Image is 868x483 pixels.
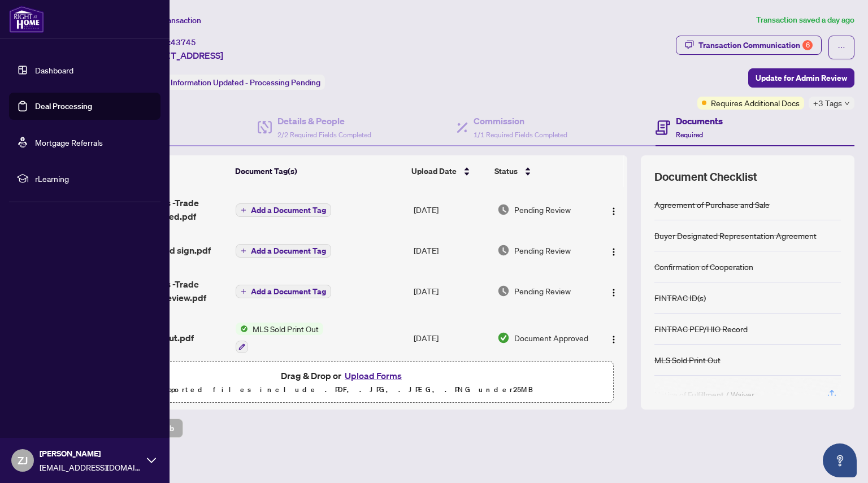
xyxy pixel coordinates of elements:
th: Upload Date [407,155,490,187]
span: Update for Admin Review [756,69,847,87]
button: Add a Document Tag [236,284,331,299]
h4: Details & People [277,114,371,128]
span: plus [241,207,246,213]
div: Confirmation of Cooperation [654,260,753,273]
span: [STREET_ADDRESS] [140,49,223,62]
span: [PERSON_NAME] [40,447,141,460]
img: Document Status [497,244,510,256]
button: Add a Document Tag [236,285,331,298]
a: Dashboard [35,65,73,75]
td: [DATE] [409,268,493,314]
div: Transaction Communication [698,36,813,54]
span: MLS Sold Print Out [248,323,323,335]
span: +3 Tags [813,97,842,110]
span: Drag & Drop orUpload FormsSupported files include .PDF, .JPG, .JPEG, .PNG under25MB [73,362,613,403]
td: [DATE] [409,187,493,232]
span: ellipsis [837,43,845,51]
h4: Commission [474,114,567,128]
button: Logo [605,329,623,347]
th: Status [490,155,594,187]
span: Status [494,165,518,177]
button: Upload Forms [341,368,405,383]
a: Deal Processing [35,101,92,111]
button: Status IconMLS Sold Print Out [236,323,323,353]
th: Document Tag(s) [231,155,407,187]
td: [DATE] [409,314,493,362]
img: Status Icon [236,323,248,335]
span: plus [241,289,246,294]
p: Supported files include .PDF, .JPG, .JPEG, .PNG under 25 MB [80,383,606,397]
div: MLS Sold Print Out [654,354,721,366]
span: rLearning [35,172,153,185]
button: Add a Document Tag [236,244,331,258]
span: Add a Document Tag [251,206,326,214]
button: Logo [605,241,623,259]
img: Logo [609,207,618,216]
span: Requires Additional Docs [711,97,800,109]
button: Transaction Communication6 [676,36,822,55]
span: View Transaction [141,15,201,25]
button: Add a Document Tag [236,243,331,258]
span: Required [676,130,703,139]
img: Document Status [497,285,510,297]
img: Document Status [497,332,510,344]
span: 1/1 Required Fields Completed [474,130,567,139]
div: FINTRAC ID(s) [654,291,706,304]
img: Logo [609,247,618,256]
span: Upload Date [411,165,457,177]
span: ZJ [18,452,28,468]
span: Drag & Drop or [281,368,405,383]
div: 6 [802,40,813,50]
span: 43745 [171,37,196,47]
span: Pending Review [514,244,571,256]
img: Document Status [497,203,510,216]
td: [DATE] [409,232,493,268]
button: Add a Document Tag [236,203,331,217]
div: Status: [140,75,325,90]
span: Pending Review [514,285,571,297]
article: Transaction saved a day ago [756,14,854,27]
span: Document Checklist [654,169,757,185]
button: Logo [605,201,623,219]
img: Logo [609,335,618,344]
span: [EMAIL_ADDRESS][DOMAIN_NAME] [40,461,141,473]
h4: Documents [676,114,723,128]
button: Logo [605,282,623,300]
a: Mortgage Referrals [35,137,103,147]
span: Information Updated - Processing Pending [171,77,320,88]
img: Logo [609,288,618,297]
div: FINTRAC PEP/HIO Record [654,323,748,335]
span: 2/2 Required Fields Completed [277,130,371,139]
button: Add a Document Tag [236,203,331,217]
span: Add a Document Tag [251,288,326,295]
img: logo [9,6,44,33]
button: Update for Admin Review [748,68,854,88]
span: plus [241,248,246,254]
span: down [844,101,850,106]
span: Document Approved [514,332,588,344]
span: Add a Document Tag [251,247,326,255]
div: Buyer Designated Representation Agreement [654,229,817,242]
span: Pending Review [514,203,571,216]
button: Open asap [823,443,857,477]
div: Agreement of Purchase and Sale [654,198,770,211]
